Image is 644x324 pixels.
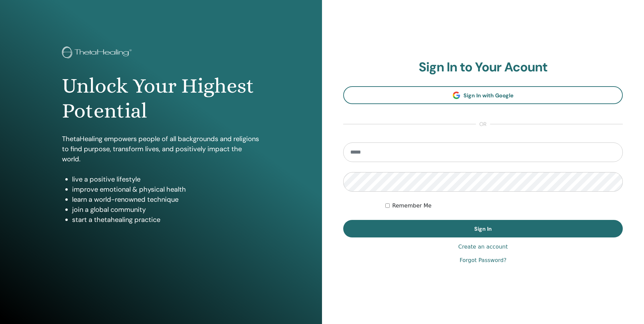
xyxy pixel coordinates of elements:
h1: Unlock Your Highest Potential [62,73,260,124]
span: Sign In [474,225,492,232]
p: ThetaHealing empowers people of all backgrounds and religions to find purpose, transform lives, a... [62,134,260,164]
a: Create an account [458,243,508,251]
label: Remember Me [392,202,432,210]
li: learn a world-renowned technique [72,194,260,204]
span: or [476,120,490,128]
div: Keep me authenticated indefinitely or until I manually logout [385,202,623,210]
h2: Sign In to Your Acount [343,60,623,75]
li: join a global community [72,204,260,215]
li: live a positive lifestyle [72,174,260,184]
a: Forgot Password? [459,256,506,264]
li: start a thetahealing practice [72,215,260,225]
li: improve emotional & physical health [72,184,260,194]
span: Sign In with Google [463,92,514,99]
a: Sign In with Google [343,86,623,104]
button: Sign In [343,220,623,237]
